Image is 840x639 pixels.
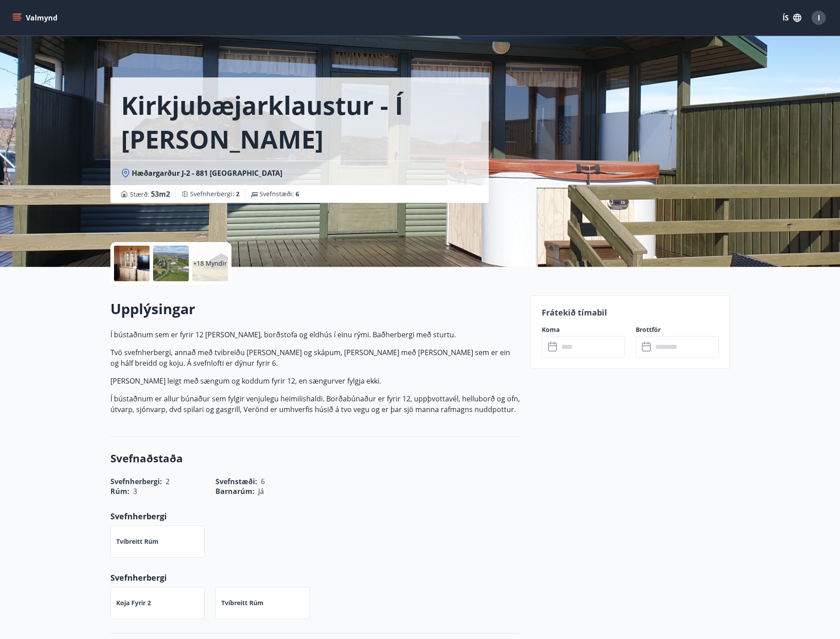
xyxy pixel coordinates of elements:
p: +18 Myndir [193,259,227,268]
p: [PERSON_NAME] leigt með sængum og koddum fyrir 12, en sængurver fylgja ekki. [110,376,520,386]
span: Já [258,486,264,496]
label: Brottför [636,325,719,334]
span: Rúm : [110,486,130,496]
p: Í bústaðnum er allur búnaður sem fylgir venjulegu heimilishaldi. Borðabúnaður er fyrir 12, uppþvo... [110,393,520,415]
p: Tvö svefnherbergi, annað með tvibreiðu [PERSON_NAME] og skápum, [PERSON_NAME] með [PERSON_NAME] s... [110,347,520,368]
h2: Upplýsingar [110,299,520,319]
button: menu [11,10,61,26]
p: Svefnherbergi [110,572,520,583]
span: Stærð : [130,189,170,199]
p: Svefnherbergi [110,510,520,522]
p: Frátekið tímabil [542,307,719,318]
p: Í bústaðnum sem er fyrir 12 [PERSON_NAME], borðstofa og eldhús í einu rými. Baðherbergi með sturtu. [110,329,520,340]
span: 3 [133,486,137,496]
button: ÍS [778,10,806,26]
p: Koja fyrir 2 [116,599,151,607]
p: Tvíbreitt rúm [116,537,158,546]
span: Svefnherbergi : [190,190,239,198]
span: 53 m2 [151,189,170,199]
label: Koma [542,325,625,334]
span: Barnarúm : [215,486,255,496]
h3: Svefnaðstaða [110,451,520,466]
span: Hæðargarður J-2 - 881 [GEOGRAPHIC_DATA] [132,168,282,178]
span: I [818,13,820,23]
span: 6 [296,190,299,198]
span: 2 [236,190,239,198]
h1: Kirkjubæjarklaustur - Í [PERSON_NAME] Hæðargarðs [121,88,478,156]
button: I [808,7,829,28]
span: Svefnstæði : [260,190,299,198]
p: Tvíbreitt rúm [221,599,264,607]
